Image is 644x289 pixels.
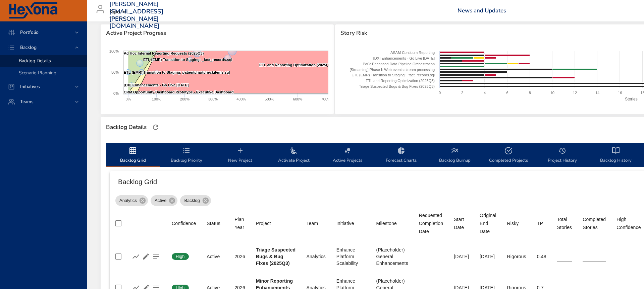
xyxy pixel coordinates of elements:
[271,147,317,164] span: Activate Project
[480,211,496,235] div: Original End Date
[507,219,526,227] span: Risky
[126,97,131,101] text: 0%
[458,7,506,14] a: News and Updates
[15,98,39,105] span: Teams
[419,211,443,235] div: Requested Completion Date
[180,97,190,101] text: 200%
[625,97,638,101] text: Stories
[454,215,469,231] div: Start Date
[124,51,204,55] text: Ad Hoc Internal Reporting Requests (2025Q3)
[131,251,141,262] button: Show Burnup
[484,91,486,95] text: 4
[593,147,639,164] span: Backlog History
[15,83,45,90] span: Initiatives
[454,215,469,231] div: Sort
[480,253,496,260] div: [DATE]
[336,219,354,227] div: Sort
[537,219,543,227] div: TP
[207,219,224,227] span: Status
[164,147,209,164] span: Backlog Priority
[352,73,435,77] text: ETL (EMR) Transition to Staging: _fact_records.sql
[124,83,189,87] text: [DX] Enhancements - Go Live [DATE]
[376,219,408,227] span: Milestone
[336,219,354,227] div: Initiative
[104,122,149,133] div: Backlog Details
[256,219,271,227] div: Sort
[480,211,496,235] div: Sort
[115,197,141,204] span: Analytics
[236,97,246,101] text: 400%
[537,219,543,227] div: Sort
[152,97,161,101] text: 100%
[208,97,218,101] text: 300%
[616,215,641,231] div: Sort
[172,219,196,227] div: Sort
[234,215,245,231] div: Sort
[557,215,572,231] div: Sort
[15,44,42,51] span: Backlog
[207,253,224,260] div: Active
[507,219,519,227] div: Sort
[180,197,204,204] span: Backlog
[306,253,325,260] div: Analytics
[486,147,531,164] span: Completed Projects
[366,79,435,83] text: ETL and Reporting Optimization (2025Q3)
[293,97,303,101] text: 600%
[376,219,397,227] div: Milestone
[259,63,332,67] text: ETL and Reporting Optimization (2025Q3)
[376,246,408,267] div: (Placeholder) General Enhancements
[234,215,245,231] div: Plan Year
[507,253,526,260] div: Rigorous
[256,219,296,227] span: Project
[115,195,148,206] div: Analytics
[234,253,245,260] div: 2026
[618,91,622,95] text: 16
[124,90,234,94] text: CRM Opportunity Dashboard Prototype - Executive Dashboard
[207,219,220,227] div: Status
[507,219,519,227] div: Risky
[336,246,366,267] div: Enhance Platform Scalability
[596,91,600,95] text: 14
[432,147,478,164] span: Backlog Burnup
[19,58,51,64] span: Backlog Details
[325,147,370,164] span: Active Projects
[265,97,274,101] text: 500%
[172,219,196,227] div: Confidence
[539,147,585,164] span: Project History
[141,251,151,262] button: Edit Project Details
[390,51,435,55] text: ASAM Contiuum Reporting
[207,219,220,227] div: Sort
[529,91,531,95] text: 8
[537,253,546,260] div: 0.48
[557,215,572,231] div: Total Stories
[19,70,56,76] span: Scenario Planning
[373,56,435,60] text: [DX] Enhancements - Go Live [DATE]
[616,215,641,231] div: High Confidence
[454,253,469,260] div: [DATE]
[336,219,366,227] span: Initiative
[462,91,464,95] text: 2
[616,254,627,260] span: 0
[583,215,606,231] div: Completed Stories
[217,147,263,164] span: New Project
[143,58,232,62] text: ETL (EMR) Transition to Staging: _fact_records.sql
[583,215,606,231] div: Sort
[537,219,546,227] span: TP
[359,84,435,88] text: Triage Suspected Bugs & Bug Fixes (2025Q3)
[306,219,318,227] div: Sort
[151,122,161,132] button: Refresh Page
[256,247,296,266] b: Triage Suspected Bugs & Bug Fixes (2025Q3)
[439,91,441,95] text: 0
[106,30,328,37] span: Active Project Progress
[550,91,554,95] text: 10
[363,62,435,66] text: PoC: Enhanced Data Pipeline Orchestration
[321,97,331,101] text: 700%
[256,219,271,227] div: Project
